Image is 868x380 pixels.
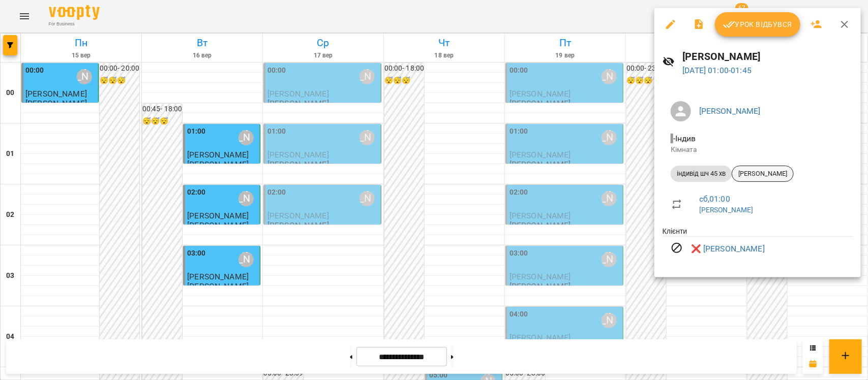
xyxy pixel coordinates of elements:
[683,49,853,65] h6: [PERSON_NAME]
[699,206,754,214] a: [PERSON_NAME]
[699,106,761,116] a: [PERSON_NAME]
[723,18,792,30] span: Урок відбувся
[732,169,793,178] span: [PERSON_NAME]
[671,242,683,254] svg: Візит скасовано
[663,226,853,265] ul: Клієнти
[671,169,732,178] span: індивід шч 45 хв
[683,66,752,75] a: [DATE] 01:00-01:45
[691,243,765,255] a: ❌ [PERSON_NAME]
[671,145,845,155] p: Кімната
[699,194,730,204] a: сб , 01:00
[671,134,698,143] span: - Індив
[715,12,800,37] button: Урок відбувся
[732,166,794,182] div: [PERSON_NAME]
